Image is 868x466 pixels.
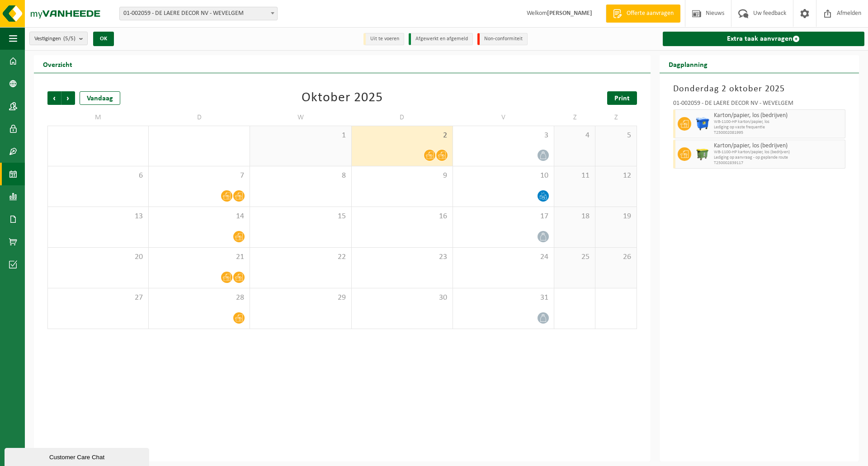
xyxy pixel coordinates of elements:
span: 6 [52,171,144,181]
span: 5 [600,131,632,141]
span: 23 [356,252,448,262]
span: 27 [52,293,144,303]
span: Karton/papier, los (bedrijven) [714,112,843,119]
a: Print [607,91,637,105]
span: 8 [255,171,346,181]
span: Karton/papier, los (bedrijven) [714,142,843,150]
h2: Dagplanning [660,55,717,73]
span: 2 [356,131,448,141]
span: 24 [458,252,549,262]
span: 9 [356,171,448,181]
td: Z [595,109,637,126]
span: 01-002059 - DE LAERE DECOR NV - WEVELGEM [119,7,278,20]
img: WB-1100-HPE-GN-50 [696,147,709,161]
iframe: chat widget [5,446,151,466]
span: Volgende [61,91,75,105]
span: 10 [458,171,549,181]
span: 18 [559,212,590,221]
span: 29 [255,293,346,303]
td: Z [554,109,595,126]
li: Afgewerkt en afgemeld [409,33,473,45]
count: (5/5) [63,36,75,42]
span: 3 [458,131,549,141]
td: D [352,109,453,126]
span: 01-002059 - DE LAERE DECOR NV - WEVELGEM [120,7,277,20]
span: 16 [356,212,448,221]
div: Oktober 2025 [302,91,383,105]
span: 7 [153,171,245,181]
td: V [453,109,554,126]
span: 17 [458,212,549,221]
span: 11 [559,171,590,181]
h2: Overzicht [34,55,81,73]
button: Vestigingen(5/5) [29,32,88,45]
span: 14 [153,212,245,221]
span: T250002839117 [714,160,843,166]
span: 28 [153,293,245,303]
a: Offerte aanvragen [606,5,680,23]
span: 12 [600,171,632,181]
span: 21 [153,252,245,262]
span: Print [614,95,630,102]
span: 4 [559,131,590,141]
li: Non-conformiteit [477,33,528,45]
td: M [47,109,149,126]
h3: Donderdag 2 oktober 2025 [673,82,845,96]
span: Lediging op vaste frequentie [714,125,843,130]
span: 1 [255,131,346,141]
span: Offerte aanvragen [624,9,676,18]
span: 31 [458,293,549,303]
a: Extra taak aanvragen [663,32,864,46]
span: 26 [600,252,632,262]
span: Lediging op aanvraag - op geplande route [714,155,843,160]
img: WB-1100-HPE-BE-01 [696,117,709,131]
span: 13 [52,212,144,221]
td: D [149,109,250,126]
span: 19 [600,212,632,221]
div: 01-002059 - DE LAERE DECOR NV - WEVELGEM [673,100,845,109]
span: T250002081995 [714,130,843,136]
span: Vestigingen [34,32,75,46]
span: 30 [356,293,448,303]
span: 25 [559,252,590,262]
li: Uit te voeren [363,33,404,45]
button: OK [93,32,114,46]
span: WB-1100-HP karton/papier, los (bedrijven) [714,150,843,155]
span: WB-1100-HP karton/papier, los [714,119,843,125]
span: 15 [255,212,346,221]
td: W [250,109,351,126]
span: 20 [52,252,144,262]
strong: [PERSON_NAME] [547,10,592,17]
span: Vorige [47,91,61,105]
div: Vandaag [80,91,120,105]
span: 22 [255,252,346,262]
